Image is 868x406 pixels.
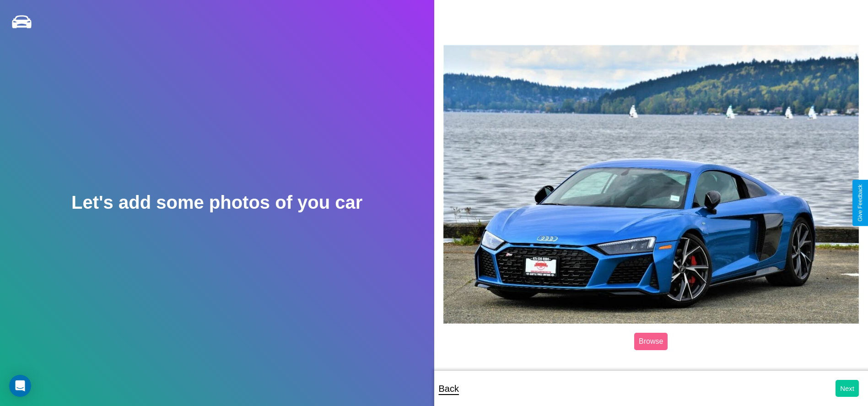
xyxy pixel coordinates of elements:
h2: Let's add some photos of you car [71,192,362,213]
label: Browse [634,333,668,350]
div: Give Feedback [857,184,863,222]
button: Next [836,380,859,397]
p: Back [439,380,459,397]
div: Open Intercom Messenger [9,375,31,397]
img: posted [443,45,859,324]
